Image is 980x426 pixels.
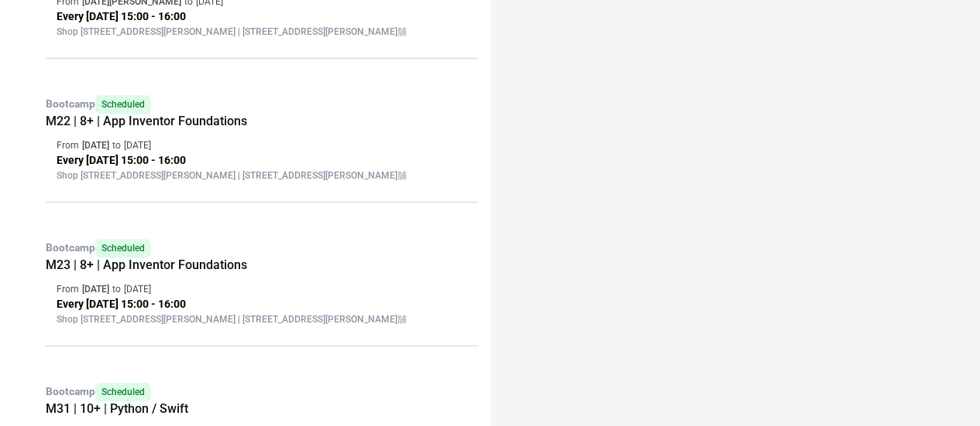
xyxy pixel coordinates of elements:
span: Scheduled [95,383,151,401]
h5: M31 | 10+ | Python / Swift [46,401,478,417]
p: Bootcamp [46,95,478,114]
h5: M22 | 8+ | App Inventor Foundations [46,114,478,129]
p: Bootcamp [46,239,478,257]
p: From [57,282,79,296]
p: Every [DATE] 15:00 - 16:00 [57,152,467,169]
p: From [57,138,79,152]
p: Every [DATE] 15:00 - 16:00 [57,9,467,25]
p: to [112,138,121,152]
p: [DATE] [124,138,151,152]
span: Scheduled [95,239,151,257]
p: Shop [STREET_ADDRESS][PERSON_NAME] | [STREET_ADDRESS][PERSON_NAME]舖 [57,25,467,39]
p: Every [DATE] 15:00 - 16:00 [57,296,467,312]
p: Shop [STREET_ADDRESS][PERSON_NAME] | [STREET_ADDRESS][PERSON_NAME]舖 [57,169,467,182]
p: to [112,282,121,296]
span: Scheduled [95,95,151,114]
p: [DATE] [82,138,109,152]
p: [DATE] [124,282,151,296]
p: [DATE] [82,282,109,296]
p: Bootcamp [46,383,478,401]
p: Shop [STREET_ADDRESS][PERSON_NAME] | [STREET_ADDRESS][PERSON_NAME]舖 [57,312,467,326]
h5: M23 | 8+ | App Inventor Foundations [46,257,478,273]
